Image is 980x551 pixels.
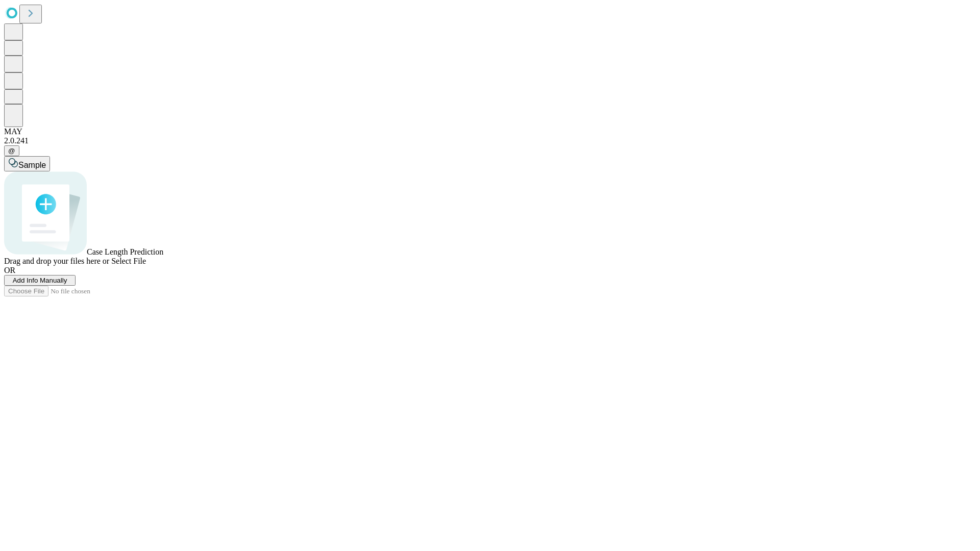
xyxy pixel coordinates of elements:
span: Select File [111,257,146,265]
span: Drag and drop your files here or [4,257,109,265]
div: MAY [4,127,976,136]
button: Sample [4,156,50,171]
button: @ [4,145,19,156]
span: @ [8,147,15,155]
span: Sample [18,161,46,169]
span: Case Length Prediction [87,247,163,256]
span: Add Info Manually [13,277,67,284]
button: Add Info Manually [4,275,76,286]
span: OR [4,266,15,274]
div: 2.0.241 [4,136,976,145]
